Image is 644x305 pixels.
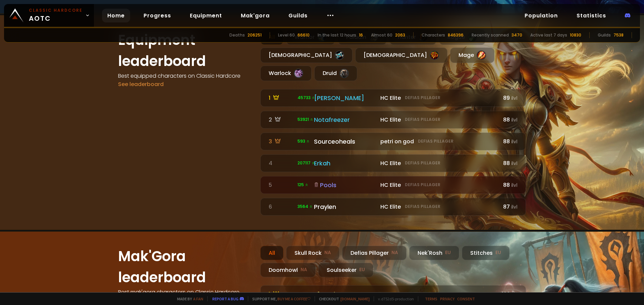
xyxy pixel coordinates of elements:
[355,48,447,63] div: [DEMOGRAPHIC_DATA]
[418,138,453,144] small: Defias Pillager
[500,116,518,124] div: 88
[314,159,376,168] div: Erkah
[324,249,331,256] small: NA
[314,290,376,299] div: Rîvench
[298,117,314,123] span: 53921
[269,159,293,167] div: 4
[260,133,526,150] a: 3 593 Sourceoheals petri on godDefias Pillager88ilvl
[495,249,501,256] small: EU
[371,32,392,38] div: Almost 60
[102,9,130,22] a: Home
[212,296,238,301] a: Report a bug
[118,29,252,72] h1: Equipment leaderboard
[314,180,376,189] div: Pools
[260,154,526,172] a: 4 207117 Erkah HC EliteDefias Pillager88ilvl
[260,285,526,303] a: 1 18 RîvenchLEFTOVERStitches100
[260,66,312,81] div: Warlock
[380,137,496,146] div: petri on god
[613,32,624,38] div: 7538
[298,138,310,144] span: 593
[193,296,203,301] a: a fan
[598,32,611,38] div: Guilds
[118,246,252,288] h1: Mak'Gora leaderboard
[511,204,518,210] small: ilvl
[359,266,365,273] small: EU
[448,32,464,38] div: 846396
[29,7,83,23] span: AOTC
[260,198,526,216] a: 6 3564 Praylen HC EliteDefias Pillager87ilvl
[298,182,309,188] span: 125
[314,93,376,102] div: [PERSON_NAME]
[450,48,494,63] div: Mage
[380,116,496,124] div: HC Elite
[500,94,518,102] div: 89
[298,204,313,210] span: 3564
[405,160,440,166] small: Defias Pillager
[462,246,509,260] div: Stitches
[229,32,245,38] div: Deaths
[380,94,496,102] div: HC Elite
[173,296,203,301] span: Made by
[511,117,518,123] small: ilvl
[118,288,252,296] h4: Best mak'gora characters on Classic Hardcore
[184,9,227,22] a: Equipment
[472,32,509,38] div: Recently scanned
[511,182,518,188] small: ilvl
[235,9,275,22] a: Mak'gora
[314,66,357,81] div: Druid
[277,296,311,301] a: Buy me a coffee
[260,111,526,129] a: 2 53921 Notafreezer HC EliteDefias Pillager88ilvl
[314,202,376,211] div: Praylen
[405,182,440,188] small: Defias Pillager
[260,263,316,277] div: Doomhowl
[374,296,414,301] span: v. d752d5 - production
[248,296,311,301] span: Support me,
[118,72,252,80] h4: Best equipped characters on Classic Hardcore
[500,181,518,189] div: 88
[269,137,293,146] div: 3
[511,139,518,145] small: ilvl
[314,115,376,124] div: Notafreezer
[380,159,496,167] div: HC Elite
[500,290,518,298] div: 100
[410,291,430,297] small: Stitches
[530,32,567,38] div: Active last 7 days
[512,32,522,38] div: 3470
[260,246,283,260] div: All
[260,48,353,63] div: [DEMOGRAPHIC_DATA]
[500,203,518,211] div: 87
[511,95,518,101] small: ilvl
[511,160,518,167] small: ilvl
[380,290,496,298] div: LEFTOVER
[500,137,518,146] div: 88
[298,95,315,101] span: 45733
[440,296,454,301] a: Privacy
[4,4,94,27] a: Classic HardcoreAOTC
[571,9,611,22] a: Statistics
[314,137,376,146] div: Sourceoheals
[269,94,293,102] div: 1
[318,32,356,38] div: In the last 12 hours
[445,249,451,256] small: EU
[269,181,293,189] div: 5
[318,263,373,277] div: Soulseeker
[405,204,440,210] small: Defias Pillager
[298,32,310,38] div: 66610
[457,296,475,301] a: Consent
[260,89,526,107] a: 1 45733 [PERSON_NAME] HC EliteDefias Pillager89ilvl
[248,32,262,38] div: 206251
[269,116,293,124] div: 2
[118,80,164,88] a: See leaderboard
[391,249,398,256] small: NA
[298,160,315,166] span: 207117
[260,176,526,194] a: 5 125 Pools HC EliteDefias Pillager88ilvl
[298,291,306,297] span: 18
[269,290,293,298] div: 1
[519,9,563,22] a: Population
[422,32,445,38] div: Characters
[500,159,518,167] div: 88
[278,32,295,38] div: Level 60
[315,296,370,301] span: Checkout
[359,32,363,38] div: 16
[380,203,496,211] div: HC Elite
